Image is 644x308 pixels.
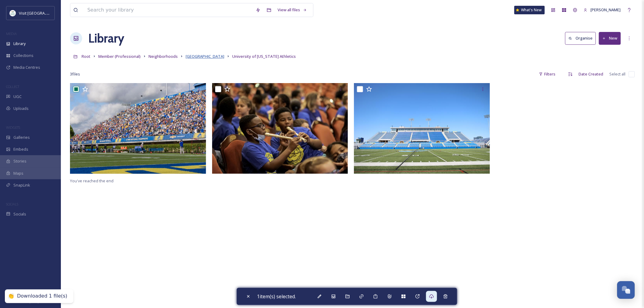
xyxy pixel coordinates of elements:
[13,94,22,100] span: UGC
[232,53,296,60] a: University of [US_STATE] Athletics
[19,10,66,16] span: Visit [GEOGRAPHIC_DATA]
[591,7,621,12] span: [PERSON_NAME]
[98,54,141,59] span: Member (Professional)
[8,293,14,299] div: 👏
[88,29,124,47] a: Library
[514,6,545,14] a: What's New
[13,41,26,47] span: Library
[13,211,26,217] span: Socials
[6,125,20,130] span: WIDGETS
[536,68,559,80] div: Filters
[186,53,224,60] a: [GEOGRAPHIC_DATA]
[17,293,67,299] div: Downloaded 1 file(s)
[70,71,80,77] span: 3 file s
[10,10,16,16] img: download%20%281%29.jpeg
[13,182,30,188] span: SnapLink
[149,53,178,60] a: Neighborhoods
[70,178,114,184] span: You've reached the end
[565,32,599,44] a: Organise
[565,32,596,44] button: Organise
[186,54,224,59] span: [GEOGRAPHIC_DATA]
[576,68,607,80] div: Date Created
[212,83,348,174] img: Explorer Recorder Boys-print.jpg
[82,53,90,60] a: Root
[13,106,29,111] span: Uploads
[98,53,141,60] a: Member (Professional)
[6,202,18,206] span: SOCIALS
[13,53,33,58] span: Collections
[13,65,40,70] span: Media Centres
[13,146,28,152] span: Embeds
[6,31,17,36] span: MEDIA
[6,84,19,89] span: COLLECT
[82,54,90,59] span: Root
[149,54,178,59] span: Neighborhoods
[84,3,253,17] input: Search your library
[610,71,626,77] span: Select all
[70,83,206,174] img: DSC_3649-2.jpg
[581,4,624,16] a: [PERSON_NAME]
[13,170,23,176] span: Maps
[354,83,490,174] img: Delaware Stadium DYPN Option 3.jpg
[617,281,635,299] button: Open Chat
[275,4,310,16] a: View all files
[257,293,296,300] span: 1 item(s) selected.
[13,158,26,164] span: Stories
[13,135,30,140] span: Galleries
[232,54,296,59] span: University of [US_STATE] Athletics
[599,32,621,44] button: New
